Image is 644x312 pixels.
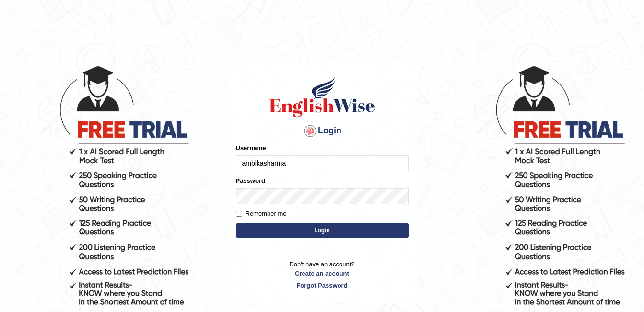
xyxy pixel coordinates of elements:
[236,123,409,139] h4: Login
[236,211,242,217] input: Remember me
[236,209,287,218] label: Remember me
[236,176,265,185] label: Password
[236,281,409,290] a: Forgot Password
[236,223,409,238] button: Login
[236,144,266,153] label: Username
[236,269,409,278] a: Create an account
[236,260,409,289] p: Don't have an account?
[268,75,377,119] img: Logo of English Wise sign in for intelligent practice with AI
